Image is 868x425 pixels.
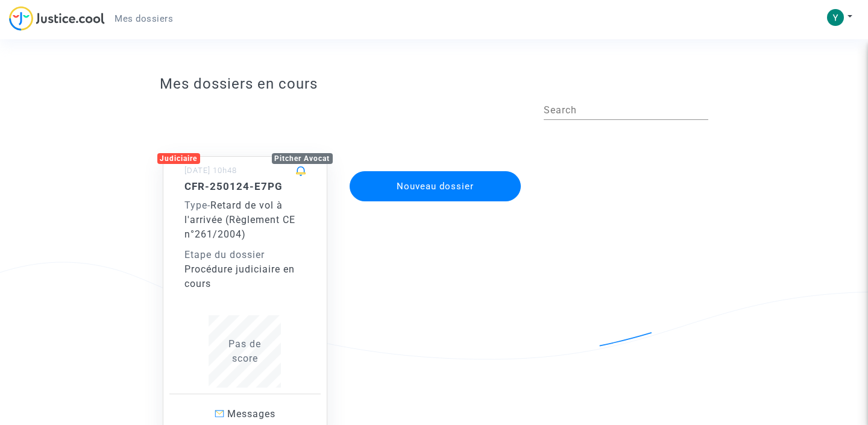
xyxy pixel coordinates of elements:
[157,153,201,164] div: Judiciaire
[227,408,275,420] span: Messages
[272,153,333,164] div: Pitcher Avocat
[9,6,105,31] img: jc-logo.svg
[105,10,183,28] a: Mes dossiers
[184,200,207,211] span: Type
[160,75,709,93] h3: Mes dossiers en cours
[184,180,306,192] h5: CFR-250124-E7PG
[348,163,522,175] a: Nouveau dossier
[184,200,295,240] span: Retard de vol à l'arrivée (Règlement CE n°261/2004)
[184,200,210,211] span: -
[350,171,521,201] button: Nouveau dossier
[184,248,306,262] div: Etape du dossier
[184,262,306,291] div: Procédure judiciaire en cours
[827,9,844,26] img: ACg8ocI_GsNpSnxAHa41Gm15X0IrEkcoxdy8kMNx9C0q1wfGGqX_FQ=s96-c
[184,166,237,175] small: [DATE] 10h48
[228,338,261,364] span: Pas de score
[115,13,173,24] span: Mes dossiers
